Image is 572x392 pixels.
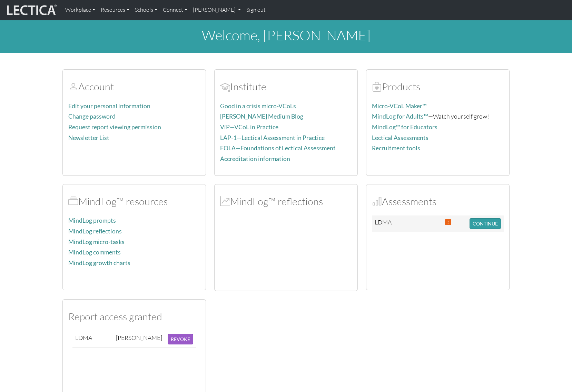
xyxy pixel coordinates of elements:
a: Sign out [244,3,268,17]
a: Lectical Assessments [372,134,428,141]
a: ViP—VCoL in Practice [220,123,278,131]
span: Account [68,80,78,93]
span: Account [220,80,230,93]
h2: Institute [220,81,352,93]
h2: Assessments [372,195,504,208]
a: MindLog for Adults™ [372,113,428,120]
a: MindLog micro-tasks [68,238,125,245]
h2: MindLog™ resources [68,195,200,208]
img: lecticalive [5,3,57,17]
a: Micro-VCoL Maker™ [372,102,427,110]
a: Good in a crisis micro-VCoLs [220,102,296,110]
a: Edit your personal information [68,102,150,110]
span: Assessments [372,195,382,208]
a: [PERSON_NAME] Medium Blog [220,113,303,120]
a: Schools [132,3,160,17]
h2: Report access granted [68,311,200,323]
a: Recruitment tools [372,144,420,152]
h2: Account [68,81,200,93]
h2: MindLog™ reflections [220,195,352,208]
a: Accreditation information [220,155,290,162]
span: MindLog™ resources [68,195,78,208]
span: MindLog [220,195,230,208]
p: —Watch yourself grow! [372,111,504,121]
a: Change password [68,113,116,120]
a: MindLog comments [68,249,121,256]
td: LDMA [72,331,113,348]
a: [PERSON_NAME] [190,3,244,17]
div: [PERSON_NAME] [116,334,162,342]
a: MindLog™ for Educators [372,123,437,131]
button: REVOKE [168,334,193,344]
a: Resources [98,3,132,17]
a: Newsletter List [68,134,109,141]
button: CONTINUE [470,218,501,229]
span: Products [372,80,382,93]
a: Connect [160,3,190,17]
span: This Assessment is due soon, 2025-08-14 17:00 [445,218,451,226]
a: MindLog reflections [68,228,122,235]
a: FOLA—Foundations of Lectical Assessment [220,144,336,152]
h2: Products [372,81,504,93]
a: Request report viewing permission [68,123,161,131]
a: MindLog growth charts [68,259,130,267]
td: LDMA [372,215,401,232]
a: Workplace [62,3,98,17]
a: LAP-1—Lectical Assessment in Practice [220,134,325,141]
a: MindLog prompts [68,217,116,224]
